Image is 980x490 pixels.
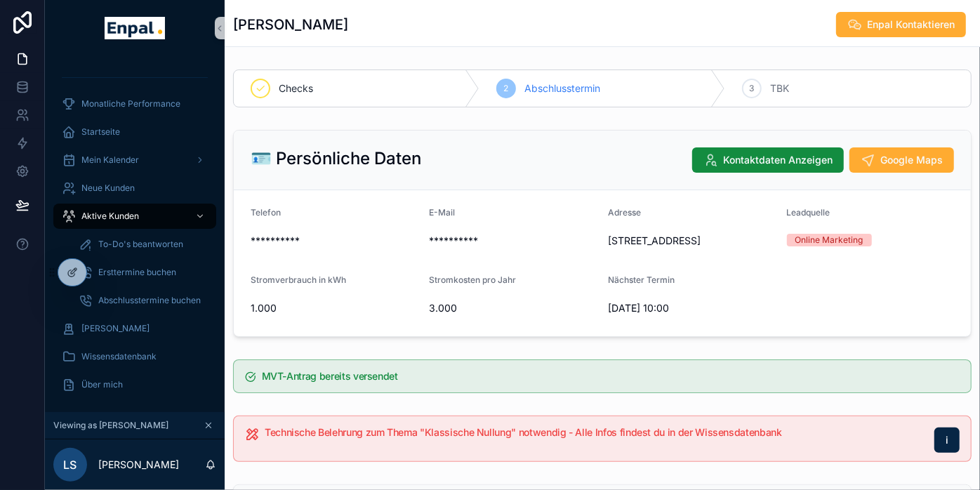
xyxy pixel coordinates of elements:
a: [PERSON_NAME] [53,316,216,341]
span: Ersttermine buchen [98,267,176,278]
span: Startseite [81,126,120,138]
a: Monatliche Performance [53,91,216,117]
h2: 🪪 Persönliche Daten [251,147,421,170]
button: Kontaktdaten Anzeigen [692,147,844,173]
span: Stromkosten pro Jahr [430,274,517,285]
a: Wissensdatenbank [53,344,216,369]
img: App logo [105,17,164,39]
a: Über mich [53,372,216,397]
span: Telefon [251,207,281,218]
span: Google Maps [880,153,943,167]
div: scrollable content [45,56,225,412]
span: Monatliche Performance [81,98,180,110]
span: Viewing as [PERSON_NAME] [53,420,168,431]
span: i [946,433,948,447]
button: Google Maps [849,147,954,173]
button: Enpal Kontaktieren [836,12,966,37]
h5: MVT-Antrag bereits versendet [262,371,960,381]
span: LS [64,456,77,473]
span: E-Mail [430,207,456,218]
span: Adresse [608,207,641,218]
span: Abschlusstermin [524,81,600,95]
span: Über mich [81,379,123,390]
span: Wissensdatenbank [81,351,157,362]
h1: [PERSON_NAME] [233,15,348,34]
a: Startseite [53,119,216,145]
span: Enpal Kontaktieren [867,18,955,32]
span: Mein Kalender [81,154,139,166]
span: Leadquelle [787,207,830,218]
a: Ersttermine buchen [70,260,216,285]
p: [PERSON_NAME] [98,458,179,472]
span: Checks [279,81,313,95]
h5: Technische Belehrung zum Thema "Klassische Nullung" notwendig - Alle Infos findest du in der Wiss... [265,428,923,437]
span: 3 [750,83,755,94]
a: Mein Kalender [53,147,216,173]
span: Aktive Kunden [81,211,139,222]
div: Online Marketing [795,234,863,246]
span: 2 [504,83,509,94]
a: Aktive Kunden [53,204,216,229]
a: To-Do's beantworten [70,232,216,257]
span: [PERSON_NAME] [81,323,150,334]
span: Stromverbrauch in kWh [251,274,346,285]
span: 1.000 [251,301,418,315]
a: Abschlusstermine buchen [70,288,216,313]
span: Nächster Termin [608,274,675,285]
span: TBK [770,81,789,95]
span: Abschlusstermine buchen [98,295,201,306]
span: Neue Kunden [81,183,135,194]
span: 3.000 [430,301,597,315]
span: [STREET_ADDRESS] [608,234,776,248]
a: Neue Kunden [53,176,216,201]
span: Kontaktdaten Anzeigen [723,153,833,167]
span: To-Do's beantworten [98,239,183,250]
button: i [934,428,960,453]
span: [DATE] 10:00 [608,301,776,315]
